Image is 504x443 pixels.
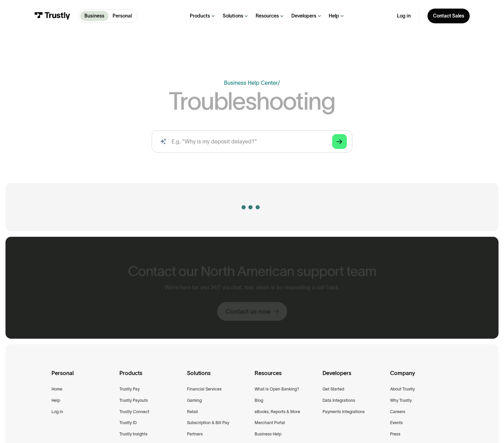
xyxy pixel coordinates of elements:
a: Data Integrations [323,397,355,404]
a: Why Trustly [390,397,412,404]
a: Partners [187,431,203,438]
a: Help [51,397,60,404]
div: Company [390,369,452,386]
div: Products [119,369,181,386]
a: Log in [397,13,411,19]
div: Resources [255,369,317,386]
a: Retail [187,408,198,416]
input: search [152,130,352,152]
a: Gaming [187,397,202,404]
div: / [278,80,280,86]
div: Developers [291,13,316,19]
a: Log in [51,408,63,416]
a: Blog [255,397,263,404]
div: Resources [256,13,279,19]
a: Financial Services [187,386,222,393]
a: Business Help Center [224,80,278,86]
a: eBooks, Reports & More [255,408,300,416]
a: Home [51,386,62,393]
a: Payments Integrations [323,408,365,416]
p: Personal [113,12,132,20]
p: We’re here for you 24/7 via chat, text, email or by requesting a call back. [165,284,340,291]
a: Events [390,419,403,427]
div: Solutions [187,369,249,386]
a: Trustly Insights [119,431,148,438]
a: Contact us now [217,302,287,321]
img: Trustly Logo [34,12,70,20]
div: Contact us now [225,307,270,316]
a: Trustly ID [119,419,137,427]
a: Get Started [323,386,344,393]
a: Trustly Payouts [119,397,148,404]
a: Business Help [255,431,281,438]
a: Careers [390,408,405,416]
h1: Troubleshooting [169,89,335,114]
h2: Contact our North American support team [128,264,376,279]
div: Personal [51,369,114,386]
a: Trustly Connect [119,408,149,416]
div: Contact Sales [433,13,464,19]
div: Solutions [223,13,243,19]
a: Contact Sales [427,9,470,23]
a: Press [390,431,400,438]
div: Products [190,13,210,19]
a: Business [80,11,108,21]
div: Developers [323,369,385,386]
a: Subscription & Bill Pay [187,419,229,427]
a: About Trustly [390,386,415,393]
a: Personal [108,11,136,21]
a: Trustly Pay [119,386,140,393]
p: Business [84,12,104,20]
a: Merchant Portal [255,419,285,427]
div: Help [329,13,339,19]
a: What is Open Banking? [255,386,299,393]
form: Search [152,130,352,152]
